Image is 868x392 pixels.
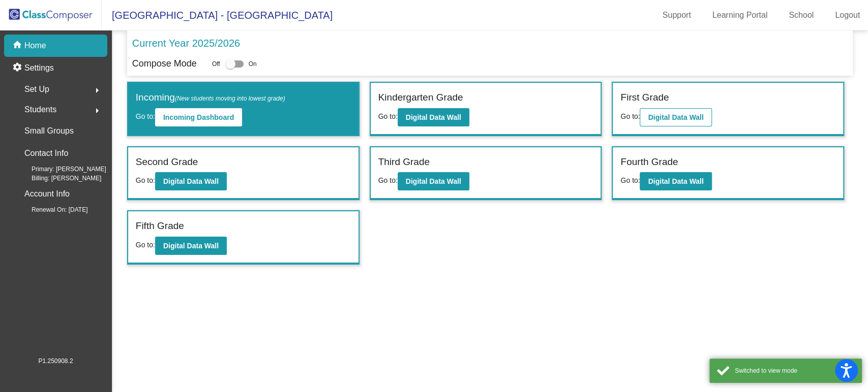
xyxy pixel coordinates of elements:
[620,155,678,170] label: Fourth Grade
[654,7,699,23] a: Support
[406,177,461,185] b: Digital Data Wall
[620,90,669,105] label: First Grade
[12,40,24,52] mat-icon: home
[704,7,776,23] a: Learning Portal
[406,113,461,121] b: Digital Data Wall
[91,84,103,96] mat-icon: arrow_right
[136,112,155,120] span: Go to:
[620,176,640,184] span: Go to:
[136,176,155,184] span: Go to:
[620,112,640,120] span: Go to:
[24,103,56,117] span: Students
[378,90,463,105] label: Kindergarten Grade
[735,366,854,375] div: Switched to view mode
[91,105,103,117] mat-icon: arrow_right
[378,112,398,120] span: Go to:
[163,113,234,121] b: Incoming Dashboard
[15,174,101,183] span: Billing: [PERSON_NAME]
[249,59,257,69] span: On
[132,57,197,71] p: Compose Mode
[24,62,54,74] p: Settings
[398,108,469,126] button: Digital Data Wall
[155,172,227,190] button: Digital Data Wall
[648,177,703,185] b: Digital Data Wall
[24,146,68,160] p: Contact Info
[136,219,184,234] label: Fifth Grade
[24,124,74,138] p: Small Groups
[24,40,46,52] p: Home
[212,59,220,69] span: Off
[155,108,242,126] button: Incoming Dashboard
[378,155,430,170] label: Third Grade
[175,95,285,102] span: (New students moving into lowest grade)
[136,241,155,249] span: Go to:
[648,113,703,121] b: Digital Data Wall
[398,172,469,190] button: Digital Data Wall
[827,7,868,23] a: Logout
[163,242,219,250] b: Digital Data Wall
[12,62,24,74] mat-icon: settings
[378,176,398,184] span: Go to:
[24,187,70,201] p: Account Info
[781,7,822,23] a: School
[136,90,285,105] label: Incoming
[24,82,49,96] span: Set Up
[132,36,240,51] p: Current Year 2025/2026
[640,108,711,126] button: Digital Data Wall
[15,205,87,214] span: Renewal On: [DATE]
[640,172,711,190] button: Digital Data Wall
[15,165,106,174] span: Primary: [PERSON_NAME]
[102,7,333,23] span: [GEOGRAPHIC_DATA] - [GEOGRAPHIC_DATA]
[155,237,227,255] button: Digital Data Wall
[163,177,219,185] b: Digital Data Wall
[136,155,198,170] label: Second Grade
